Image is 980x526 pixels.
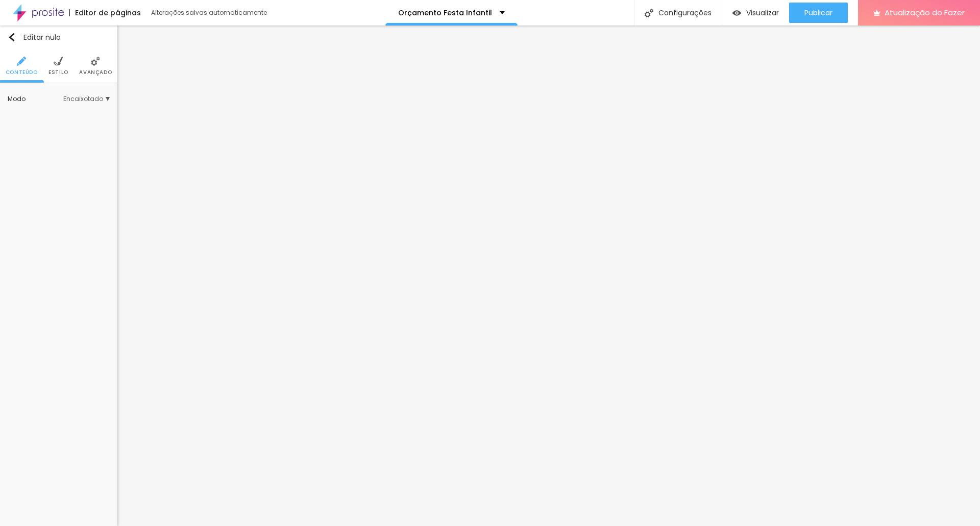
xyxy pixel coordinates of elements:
[8,33,16,41] img: Ícone
[79,68,112,76] font: Avançado
[804,8,832,18] font: Publicar
[23,32,61,42] font: Editar nulo
[8,94,26,103] font: Modo
[789,3,848,23] button: Publicar
[117,26,980,526] iframe: Editor
[63,94,103,103] font: Encaixotado
[722,3,789,23] button: Visualizar
[645,9,653,17] img: Ícone
[732,9,741,17] img: view-1.svg
[6,68,38,76] font: Conteúdo
[17,57,26,66] img: Ícone
[658,8,712,18] font: Configurações
[398,8,492,18] font: Orçamento Festa Infantil
[885,7,965,18] font: Atualização do Fazer
[48,68,68,76] font: Estilo
[54,57,63,66] img: Ícone
[75,8,141,18] font: Editor de páginas
[746,8,779,18] font: Visualizar
[151,8,267,17] font: Alterações salvas automaticamente
[91,57,100,66] img: Ícone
